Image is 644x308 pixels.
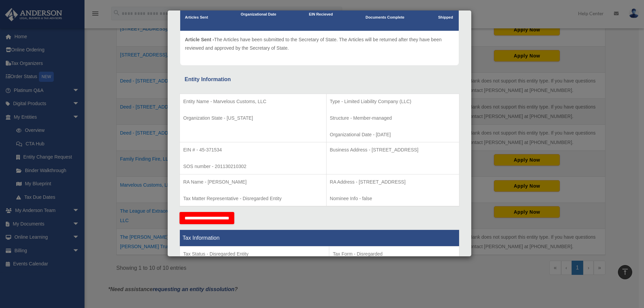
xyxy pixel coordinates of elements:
p: Tax Form - Disregarded [333,250,456,258]
th: Tax Information [180,230,459,246]
p: Organizational Date [241,11,276,18]
p: Documents Complete [365,14,404,21]
p: Structure - Member-managed [330,114,456,122]
p: Tax Matter Representative - Disregarded Entity [183,194,323,203]
p: Business Address - [STREET_ADDRESS] [330,146,456,154]
p: Nominee Info - false [330,194,456,203]
p: The Articles have been submitted to the Secretary of State. The Articles will be returned after t... [185,35,454,52]
p: EIN Recieved [309,11,333,18]
p: Tax Status - Disregarded Entity [183,250,326,258]
div: Entity Information [185,75,454,84]
p: Organization State - [US_STATE] [183,114,323,122]
p: RA Name - [PERSON_NAME] [183,178,323,186]
p: Type - Limited Liability Company (LLC) [330,97,456,106]
p: Articles Sent [185,14,208,21]
p: RA Address - [STREET_ADDRESS] [330,178,456,186]
p: Shipped [437,14,454,21]
p: Entity Name - Marvelous Customs, LLC [183,97,323,106]
td: Tax Period Type - [180,246,329,297]
span: Article Sent - [185,37,214,42]
p: EIN # - 45-371534 [183,146,323,154]
p: SOS number - 201130210302 [183,162,323,171]
p: Organizational Date - [DATE] [330,131,456,139]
